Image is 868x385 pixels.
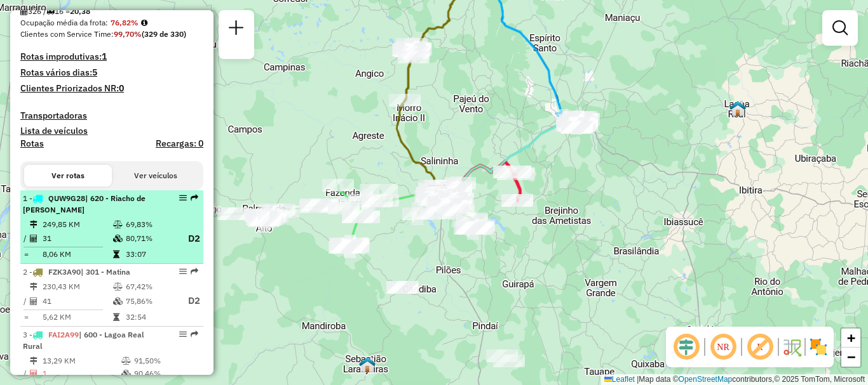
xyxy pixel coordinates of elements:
[114,29,142,39] strong: 99,70%
[156,138,203,149] h4: Recargas: 0
[46,8,55,15] i: Total de rotas
[179,194,187,202] em: Opções
[23,193,146,214] span: | 620 - Riacho de [PERSON_NAME]
[48,330,79,339] span: FAI2A99
[42,355,121,367] td: 13,29 KM
[637,375,639,384] span: |
[113,221,123,228] i: % de utilização do peso
[782,337,802,357] img: Fluxo de ruas
[42,311,112,323] td: 5,62 KM
[125,231,176,247] td: 80,71%
[102,51,107,62] strong: 1
[125,218,176,231] td: 69,83%
[177,294,200,308] p: D2
[30,221,37,228] i: Distância Total
[841,348,860,367] a: Zoom out
[20,67,203,78] h4: Rotas vários dias:
[42,293,112,309] td: 41
[23,231,29,247] td: /
[20,51,203,62] h4: Rotas improdutivas:
[679,375,733,384] a: OpenStreetMap
[23,330,144,351] span: 3 -
[30,357,37,365] i: Distância Total
[133,355,198,367] td: 91,50%
[42,280,112,293] td: 230,43 KM
[708,332,738,362] span: Ocultar NR
[23,367,29,380] td: /
[113,283,123,290] i: % de utilização do peso
[141,19,147,27] em: Média calculada utilizando a maior ocupação (%Peso ou %Cubagem) de cada rota da sessão. Rotas cro...
[601,374,868,385] div: Map data © contributors,© 2025 TomTom, Microsoft
[20,6,203,17] div: 326 / 16 =
[20,126,203,136] h4: Lista de veículos
[359,356,376,373] img: Sebastião das Laranjeiras
[827,15,853,41] a: Exibir filtros
[113,251,119,258] i: Tempo total em rota
[808,337,829,357] img: Exibir/Ocultar setores
[179,268,187,275] em: Opções
[113,297,123,305] i: % de utilização da cubagem
[111,18,139,27] strong: 76,82%
[23,248,29,261] td: =
[125,311,176,323] td: 32:54
[112,165,200,186] button: Ver veículos
[30,235,37,242] i: Total de Atividades
[92,67,97,78] strong: 5
[847,349,855,365] span: −
[426,185,442,201] img: CDD Guanambi
[20,18,108,27] span: Ocupação média da frota:
[23,311,29,323] td: =
[142,29,186,39] strong: (329 de 330)
[671,332,702,362] span: Ocultar deslocamento
[23,267,130,277] span: 2 -
[23,193,146,214] span: 1 -
[20,110,203,121] h4: Transportadoras
[745,332,775,362] span: Exibir rótulo
[191,268,198,275] em: Rota exportada
[486,349,518,362] div: Atividade não roteirizada - BAR E LANCHONETE FER
[113,235,123,242] i: % de utilização da cubagem
[191,330,198,338] em: Rota exportada
[42,367,121,380] td: 1
[20,29,114,39] span: Clientes com Service Time:
[847,330,855,346] span: +
[24,165,112,186] button: Ver rotas
[113,313,119,321] i: Tempo total em rota
[125,248,176,261] td: 33:07
[30,297,37,305] i: Total de Atividades
[23,293,29,309] td: /
[81,267,130,277] span: | 301 - Matina
[48,267,81,277] span: FZK3A90
[191,194,198,202] em: Rota exportada
[493,355,525,367] div: Atividade não roteirizada - PAULO RODRIGUES PRIMO
[42,248,112,261] td: 8,06 KM
[48,193,85,203] span: QUW9G28
[729,100,746,117] img: Lagoa Real
[440,181,472,194] div: Atividade não roteirizada - SENDAS DISTRIBUIDORA
[20,83,203,94] h4: Clientes Priorizados NR:
[177,232,200,246] p: D2
[133,367,198,380] td: 90,46%
[841,329,860,348] a: Zoom in
[125,293,176,309] td: 75,86%
[119,82,124,94] strong: 0
[125,280,176,293] td: 67,42%
[121,370,131,377] i: % de utilização da cubagem
[42,231,112,247] td: 31
[42,218,112,231] td: 249,85 KM
[179,330,187,338] em: Opções
[224,15,249,44] a: Nova sessão e pesquisa
[20,138,44,149] a: Rotas
[23,330,144,351] span: | 600 - Lagoa Real Rural
[20,8,28,15] i: Total de Atividades
[121,357,131,365] i: % de utilização do peso
[386,281,418,294] div: Atividade não roteirizada - LUIS HENRIQUE MOITINHO
[30,370,37,377] i: Total de Atividades
[604,375,635,384] a: Leaflet
[70,6,90,16] strong: 20,38
[30,283,37,290] i: Distância Total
